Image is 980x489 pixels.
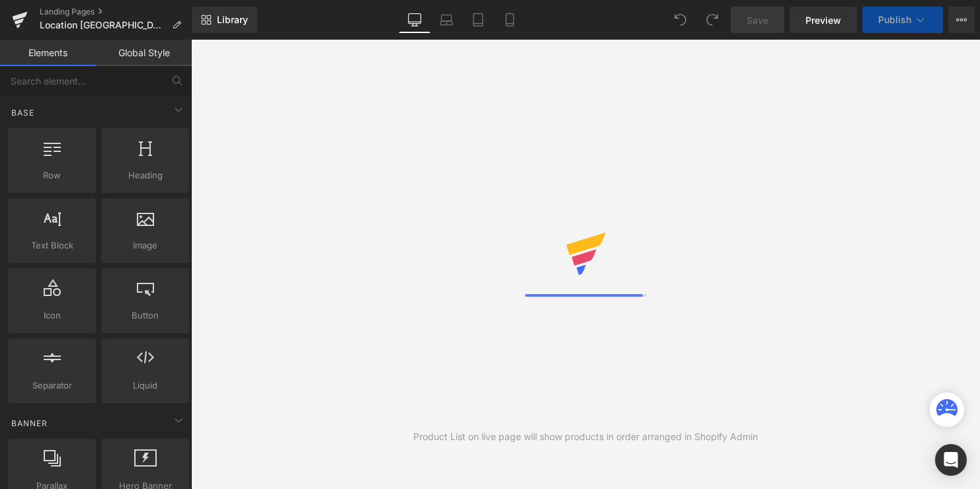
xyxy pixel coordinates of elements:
a: Tablet [462,7,494,33]
span: Separator [12,379,92,393]
span: Preview [805,13,841,27]
span: Base [10,106,36,119]
span: Location [GEOGRAPHIC_DATA] [40,20,167,30]
a: Mobile [494,7,526,33]
button: Redo [699,7,725,33]
div: Open Intercom Messenger [935,444,967,476]
a: New Library [192,7,257,33]
a: Landing Pages [40,7,192,17]
span: Row [12,169,92,182]
span: Image [105,239,185,252]
span: Liquid [105,379,185,393]
span: Library [217,14,248,26]
span: Button [105,309,185,322]
div: Product List on live page will show products in order arranged in Shopify Admin [413,430,758,444]
a: Global Style [96,40,192,66]
button: Undo [667,7,694,33]
button: More [948,7,975,33]
span: Save [747,13,768,27]
span: Text Block [12,239,92,252]
span: Icon [12,309,92,322]
a: Preview [790,7,857,33]
span: Publish [878,15,911,25]
span: Heading [105,169,185,182]
a: Laptop [430,7,462,33]
button: Publish [862,7,943,33]
span: Banner [10,417,49,430]
a: Desktop [399,7,430,33]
